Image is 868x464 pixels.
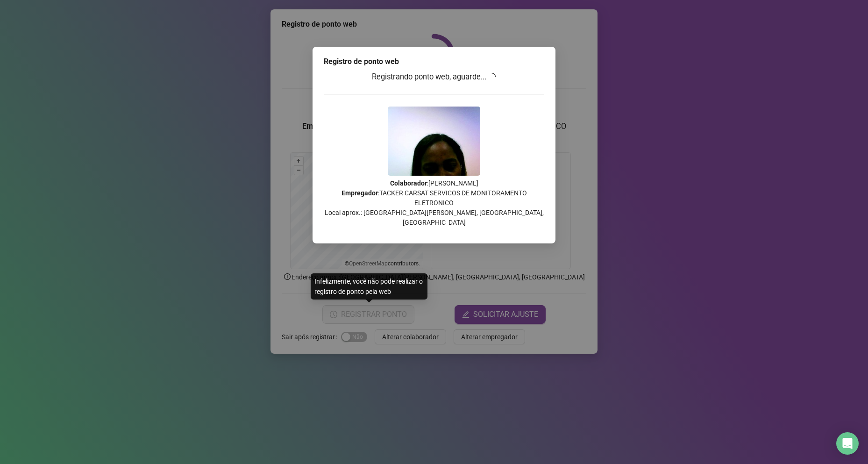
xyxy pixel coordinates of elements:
[324,56,544,67] div: Registro de ponto web
[488,73,496,80] span: loading
[324,71,544,83] h3: Registrando ponto web, aguarde...
[836,432,859,455] div: Open Intercom Messenger
[311,273,427,300] div: Infelizmente, você não pode realizar o registro de ponto pela web
[390,179,427,187] strong: Colaborador
[324,178,544,228] p: : [PERSON_NAME] : TACKER CARSAT SERVICOS DE MONITORAMENTO ELETRONICO Local aprox.: [GEOGRAPHIC_DA...
[342,189,378,197] strong: Empregador
[388,107,480,176] img: Z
